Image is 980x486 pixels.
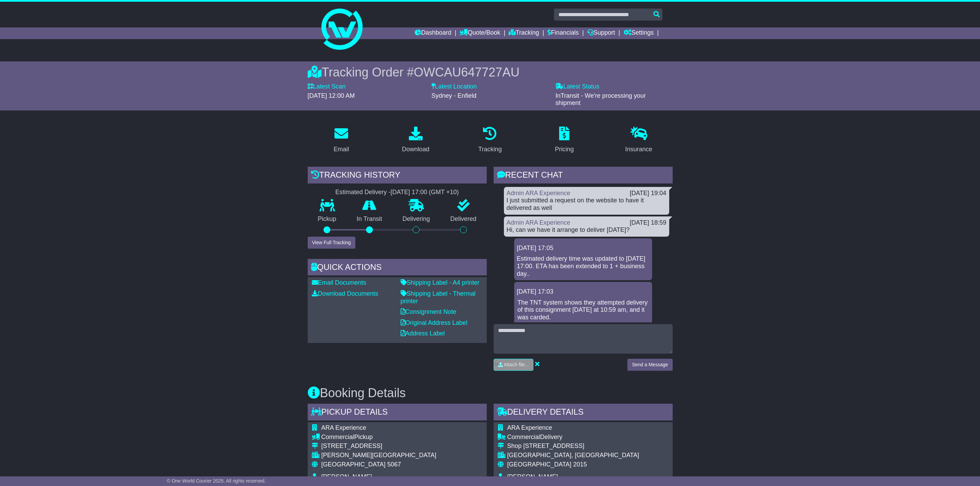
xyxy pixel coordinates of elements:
[321,442,436,450] div: [STREET_ADDRESS]
[308,92,355,99] span: [DATE] 12:00 AM
[392,215,440,223] p: Delivering
[308,237,355,249] button: View Full Tracking
[432,92,476,99] span: Sydney - Enfield
[478,145,501,154] div: Tracking
[321,461,386,468] span: [GEOGRAPHIC_DATA]
[507,473,558,480] span: [PERSON_NAME]
[517,245,649,252] div: [DATE] 17:05
[308,259,487,277] div: Quick Actions
[415,27,451,39] a: Dashboard
[509,27,539,39] a: Tracking
[329,124,353,156] a: Email
[630,190,666,197] div: [DATE] 19:04
[627,359,672,371] button: Send a Message
[308,215,347,223] p: Pickup
[432,83,477,91] label: Latest Location
[312,290,378,297] a: Download Documents
[321,473,372,480] span: [PERSON_NAME]
[555,83,599,91] label: Latest Status
[474,124,506,156] a: Tracking
[414,65,519,79] span: OWCAU647727AU
[401,319,468,326] a: Original Address Label
[507,226,666,234] div: Hi, can we have it arrange to deliver [DATE]?
[401,330,445,337] a: Address Label
[517,255,649,277] div: Estimated delivery time was updated to [DATE] 17:00. ETA has been extended to 1 + business day..
[333,145,349,154] div: Email
[321,434,354,440] span: Commercial
[308,167,487,185] div: Tracking history
[391,189,459,196] div: [DATE] 17:00 (GMT +10)
[321,424,366,431] span: ARA Experience
[398,124,434,156] a: Download
[321,452,436,459] div: [PERSON_NAME][GEOGRAPHIC_DATA]
[308,189,487,196] div: Estimated Delivery -
[551,124,578,156] a: Pricing
[507,197,666,212] div: I just submitted a request on the website to have it delivered as well
[518,299,649,321] p: The TNT system shows they attempted delivery of this consignment [DATE] at 10:59 am, and it was c...
[573,461,587,468] span: 2015
[507,424,552,431] span: ARA Experience
[460,27,500,39] a: Quote/Book
[401,308,457,315] a: Consignment Note
[625,145,652,154] div: Insurance
[308,386,673,400] h3: Booking Details
[507,442,663,450] div: Shop [STREET_ADDRESS]
[308,404,487,422] div: Pickup Details
[402,145,429,154] div: Download
[494,404,673,422] div: Delivery Details
[387,461,401,468] span: 5067
[346,215,392,223] p: In Transit
[624,27,654,39] a: Settings
[630,219,666,227] div: [DATE] 18:59
[440,215,487,223] p: Delivered
[555,145,574,154] div: Pricing
[507,190,570,197] a: Admin ARA Experience
[494,167,673,185] div: RECENT CHAT
[308,83,346,91] label: Latest Scan
[507,434,663,441] div: Delivery
[507,461,571,468] span: [GEOGRAPHIC_DATA]
[621,124,657,156] a: Insurance
[401,279,480,286] a: Shipping Label - A4 printer
[312,279,366,286] a: Email Documents
[321,434,436,441] div: Pickup
[587,27,615,39] a: Support
[167,478,266,484] span: © One World Courier 2025. All rights reserved.
[517,288,649,296] div: [DATE] 17:03
[507,219,570,226] a: Admin ARA Experience
[308,65,673,80] div: Tracking Order #
[555,92,646,107] span: InTransit - We're processing your shipment
[547,27,579,39] a: Financials
[401,290,476,305] a: Shipping Label - Thermal printer
[507,434,540,440] span: Commercial
[507,452,663,459] div: [GEOGRAPHIC_DATA], [GEOGRAPHIC_DATA]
